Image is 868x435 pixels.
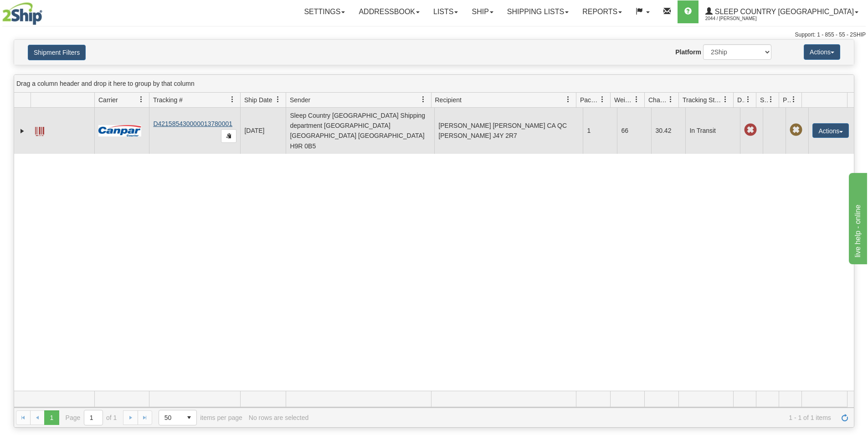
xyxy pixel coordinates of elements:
td: Sleep Country [GEOGRAPHIC_DATA] Shipping department [GEOGRAPHIC_DATA] [GEOGRAPHIC_DATA] [GEOGRAPH... [286,108,434,154]
a: Carrier filter column settings [134,92,149,107]
img: 14 - Canpar [98,125,141,136]
a: Delivery Status filter column settings [740,92,756,107]
span: Shipment Issues [760,95,768,105]
div: live help - online [7,5,84,16]
a: Shipment Issues filter column settings [763,92,779,107]
span: Recipient [435,95,462,105]
button: Copy to clipboard [221,129,236,143]
img: logo2044.jpg [2,2,42,25]
a: D421585430000013780001 [153,120,232,127]
a: Recipient filter column settings [560,92,576,107]
span: Weight [614,95,633,105]
button: Actions [812,123,849,138]
a: Lists [426,0,465,23]
span: Delivery Status [737,95,745,105]
a: Reports [575,0,629,23]
span: Packages [580,95,599,105]
span: 2044 / [PERSON_NAME] [705,14,774,23]
a: Sender filter column settings [416,92,431,107]
a: Expand [18,126,27,136]
a: Charge filter column settings [663,92,678,107]
iframe: chat widget [847,171,867,264]
span: Page 1 [44,410,59,425]
span: Pickup Status [783,95,791,105]
td: [PERSON_NAME] [PERSON_NAME] CA QC [PERSON_NAME] J4Y 2R7 [434,108,583,154]
span: Tracking Status [683,95,722,105]
td: 30.42 [651,108,685,154]
span: select [182,410,196,425]
a: Refresh [837,410,852,425]
span: Page sizes drop down [159,410,197,425]
span: Tracking # [153,95,183,105]
td: In Transit [685,108,740,154]
input: Page 1 [84,410,103,425]
a: Settings [297,0,352,23]
a: Tracking # filter column settings [225,92,240,107]
td: 66 [617,108,651,154]
a: Addressbook [352,0,426,23]
span: Ship Date [244,95,272,105]
button: Actions [804,44,840,60]
a: Ship [465,0,500,23]
span: Pickup Not Assigned [790,124,802,136]
span: Charge [648,95,668,105]
span: 1 - 1 of 1 items [315,414,831,421]
span: Sleep Country [GEOGRAPHIC_DATA] [713,8,854,16]
span: 50 [164,413,176,422]
td: [DATE] [240,108,286,154]
div: grid grouping header [14,75,854,93]
span: items per page [159,410,242,425]
button: Shipment Filters [28,45,86,60]
a: Label [35,123,44,137]
a: Ship Date filter column settings [270,92,286,107]
td: 1 [583,108,617,154]
span: Late [744,124,757,136]
span: Carrier [98,95,118,105]
a: Weight filter column settings [629,92,644,107]
div: Support: 1 - 855 - 55 - 2SHIP [2,31,866,39]
a: Sleep Country [GEOGRAPHIC_DATA] 2044 / [PERSON_NAME] [699,0,865,23]
label: Platform [675,47,701,57]
a: Packages filter column settings [595,92,610,107]
div: No rows are selected [249,414,309,421]
a: Pickup Status filter column settings [786,92,801,107]
span: Page of 1 [66,410,117,425]
a: Shipping lists [500,0,575,23]
a: Tracking Status filter column settings [718,92,733,107]
span: Sender [290,95,310,105]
